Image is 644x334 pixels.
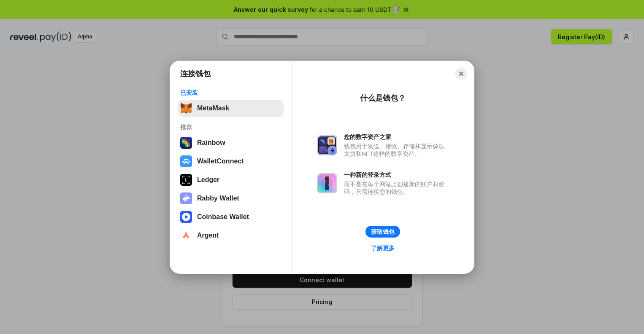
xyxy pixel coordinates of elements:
h1: 连接钱包 [180,69,211,79]
button: Ledger [178,171,284,188]
img: svg+xml,%3Csvg%20xmlns%3D%22http%3A%2F%2Fwww.w3.org%2F2000%2Fsvg%22%20width%3D%2228%22%20height%3... [180,174,192,186]
div: 什么是钱包？ [360,93,406,103]
img: svg+xml,%3Csvg%20width%3D%22120%22%20height%3D%22120%22%20viewBox%3D%220%200%20120%20120%22%20fil... [180,137,192,149]
img: svg+xml,%3Csvg%20xmlns%3D%22http%3A%2F%2Fwww.w3.org%2F2000%2Fsvg%22%20fill%3D%22none%22%20viewBox... [180,192,192,204]
div: Rainbow [197,139,225,147]
div: 获取钱包 [371,228,395,235]
div: Rabby Wallet [197,195,239,202]
div: 推荐 [180,123,281,131]
a: 了解更多 [366,243,400,254]
button: Close [455,68,467,80]
img: svg+xml,%3Csvg%20width%3D%2228%22%20height%3D%2228%22%20viewBox%3D%220%200%2028%2028%22%20fill%3D... [180,155,192,167]
div: Coinbase Wallet [197,213,249,221]
div: 而不是在每个网站上创建新的账户和密码，只需连接您的钱包。 [344,180,449,195]
img: svg+xml,%3Csvg%20width%3D%2228%22%20height%3D%2228%22%20viewBox%3D%220%200%2028%2028%22%20fill%3D... [180,211,192,223]
button: Argent [178,227,284,244]
div: 钱包用于发送、接收、存储和显示像以太坊和NFT这样的数字资产。 [344,142,449,158]
button: MetaMask [178,100,284,117]
img: svg+xml,%3Csvg%20xmlns%3D%22http%3A%2F%2Fwww.w3.org%2F2000%2Fsvg%22%20fill%3D%22none%22%20viewBox... [317,173,337,193]
button: 获取钱包 [365,226,400,238]
button: Rainbow [178,134,284,151]
div: 了解更多 [371,244,395,252]
img: svg+xml,%3Csvg%20xmlns%3D%22http%3A%2F%2Fwww.w3.org%2F2000%2Fsvg%22%20fill%3D%22none%22%20viewBox... [317,135,337,155]
div: MetaMask [197,104,229,112]
button: Coinbase Wallet [178,208,284,225]
img: svg+xml,%3Csvg%20fill%3D%22none%22%20height%3D%2233%22%20viewBox%3D%220%200%2035%2033%22%20width%... [180,102,192,114]
div: Ledger [197,176,219,184]
img: svg+xml,%3Csvg%20width%3D%2228%22%20height%3D%2228%22%20viewBox%3D%220%200%2028%2028%22%20fill%3D... [180,230,192,241]
div: WalletConnect [197,158,244,165]
button: WalletConnect [178,153,284,170]
div: Argent [197,232,219,239]
div: 您的数字资产之家 [344,133,449,141]
button: Rabby Wallet [178,190,284,207]
div: 一种新的登录方式 [344,171,449,179]
div: 已安装 [180,89,281,96]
